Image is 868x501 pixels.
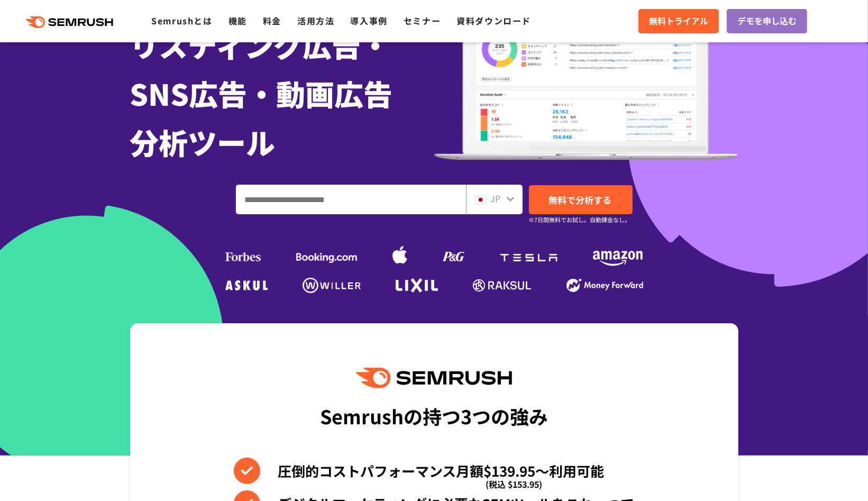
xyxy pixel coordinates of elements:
img: Semrush [356,368,511,388]
input: ドメイン、キーワードまたはURLを入力してください [236,185,465,214]
a: Semrushとは [151,14,212,27]
li: 圧倒的コストパフォーマンス月額$139.95〜利用可能 [234,458,634,484]
a: セミナー [404,14,441,27]
small: ※7日間無料でお試し。自動課金なし。 [529,215,631,225]
span: デモを申し込む [737,14,797,28]
a: 機能 [229,14,247,27]
a: 無料で分析する [529,185,633,214]
span: (税込 $153.95) [486,471,542,497]
span: JP [491,192,501,205]
div: Semrushの持つ3つの強み [320,396,548,435]
a: 導入事例 [351,14,388,27]
a: デモを申し込む [727,9,807,33]
span: 無料で分析する [549,193,612,206]
a: 料金 [263,14,281,27]
span: 無料トライアル [649,14,708,28]
h1: リスティング広告・ SNS広告・動画広告 分析ツール [130,20,434,166]
a: 活用方法 [297,14,334,27]
a: 資料ダウンロード [456,14,531,27]
a: 無料トライアル [638,9,719,33]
